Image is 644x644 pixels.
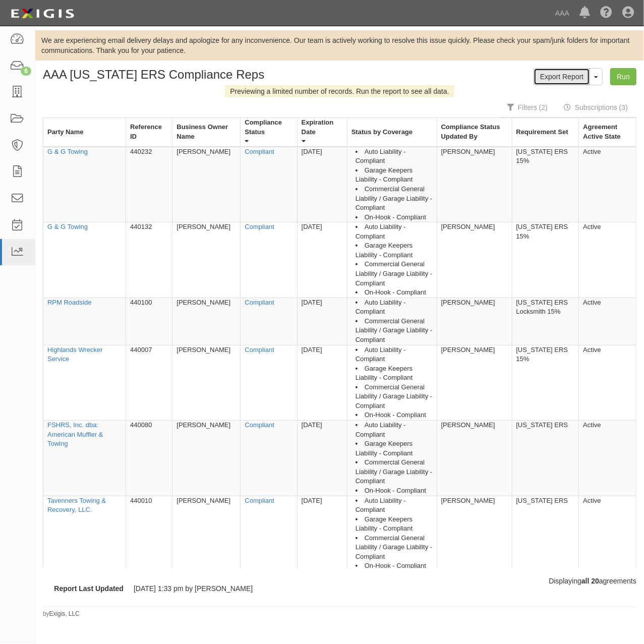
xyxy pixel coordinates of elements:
h1: AAA [US_STATE] ERS Compliance Reps [43,68,332,81]
td: [PERSON_NAME] [437,147,512,222]
li: Auto Liability - Compliant [356,496,433,515]
div: Party Name [47,128,84,137]
td: 440007 [126,345,172,421]
td: [PERSON_NAME] [172,421,241,496]
td: [PERSON_NAME] [437,298,512,345]
a: Tavenners Towing & Recovery, LLC. [47,497,106,514]
a: Compliant [245,148,274,155]
li: Commercial General Liability / Garage Liability - Compliant [356,260,433,288]
td: [PERSON_NAME] [172,496,241,571]
b: all 20 [581,577,599,585]
a: Highlands Wrecker Service [47,346,103,363]
i: Help Center - Complianz [600,7,612,19]
div: Business Owner Name [177,123,232,141]
td: [US_STATE] ERS [512,496,579,571]
a: FSHRS, Inc. dba: American Muffler & Towing [47,421,103,447]
li: Auto Liability - Compliant [356,298,433,317]
td: Active [579,222,636,298]
td: Active [579,345,636,421]
li: On-Hook - Compliant [356,561,433,571]
li: On-Hook - Compliant [356,486,433,496]
td: [PERSON_NAME] [437,222,512,298]
a: Compliant [245,497,274,504]
li: Auto Liability - Compliant [356,345,433,364]
li: Commercial General Liability / Garage Liability - Compliant [356,317,433,345]
a: G & G Towing [47,223,88,230]
li: On-Hook - Compliant [356,213,433,222]
td: [PERSON_NAME] [172,147,241,222]
td: 440010 [126,496,172,571]
div: Expiration Date [302,118,339,137]
div: Status by Coverage [352,128,413,137]
td: [PERSON_NAME] [437,496,512,571]
td: Active [579,496,636,571]
td: [US_STATE] ERS 15% [512,147,579,222]
div: We are experiencing email delivery delays and apologize for any inconvenience. Our team is active... [35,35,644,55]
li: Garage Keepers Liability - Compliant [356,166,433,185]
div: Previewing a limited number of records. Run the report to see all data. [225,85,454,97]
li: Commercial General Liability / Garage Liability - Compliant [356,185,433,213]
div: Displaying agreements [289,576,644,586]
td: [PERSON_NAME] [437,345,512,421]
a: Subscriptions (3) [556,97,635,118]
li: Auto Liability - Compliant [356,421,433,439]
td: [DATE] [297,421,347,496]
li: Auto Liability - Compliant [356,147,433,166]
li: Garage Keepers Liability - Compliant [356,364,433,383]
li: On-Hook - Compliant [356,288,433,298]
td: 440080 [126,421,172,496]
td: [PERSON_NAME] [437,421,512,496]
div: Compliance Status [245,118,288,137]
li: Auto Liability - Compliant [356,222,433,241]
td: Active [579,421,636,496]
li: Commercial General Liability / Garage Liability - Compliant [356,534,433,562]
small: by [43,610,80,618]
td: [DATE] [297,298,347,345]
li: Garage Keepers Liability - Compliant [356,439,433,458]
div: Reference ID [130,123,164,141]
td: [DATE] [297,147,347,222]
a: Compliant [245,223,274,230]
td: [DATE] [297,222,347,298]
dd: [DATE] 1:33 pm by [PERSON_NAME] [134,583,281,594]
td: 440232 [126,147,172,222]
td: [US_STATE] ERS 15% [512,345,579,421]
dt: Report Last Updated [43,583,124,594]
li: Garage Keepers Liability - Compliant [356,241,433,260]
td: 440132 [126,222,172,298]
a: Exigis, LLC [49,610,80,617]
a: G & G Towing [47,148,88,155]
a: Filters (2) [499,97,555,118]
td: [PERSON_NAME] [172,298,241,345]
li: Commercial General Liability / Garage Liability - Compliant [356,458,433,486]
li: Commercial General Liability / Garage Liability - Compliant [356,383,433,411]
li: On-Hook - Compliant [356,411,433,420]
td: Active [579,147,636,222]
td: Active [579,298,636,345]
a: Export Report [534,68,590,85]
div: Requirement Set [516,128,568,137]
a: RPM Roadside [47,299,91,306]
a: Compliant [245,299,274,306]
li: Garage Keepers Liability - Compliant [356,515,433,534]
a: Run [610,68,636,85]
div: Compliance Status Updated By [441,123,504,141]
a: Compliant [245,346,274,354]
div: 6 [21,67,31,76]
td: 440100 [126,298,172,345]
a: Compliant [245,421,274,429]
td: [PERSON_NAME] [172,222,241,298]
td: [PERSON_NAME] [172,345,241,421]
td: [DATE] [297,345,347,421]
td: [US_STATE] ERS 15% [512,222,579,298]
td: [US_STATE] ERS [512,421,579,496]
td: [DATE] [297,496,347,571]
img: logo-5460c22ac91f19d4615b14bd174203de0afe785f0fc80cf4dbbc73dc1793850b.png [8,5,77,23]
div: Agreement Active State [583,123,628,141]
a: AAA [550,3,574,23]
td: [US_STATE] ERS Locksmith 15% [512,298,579,345]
